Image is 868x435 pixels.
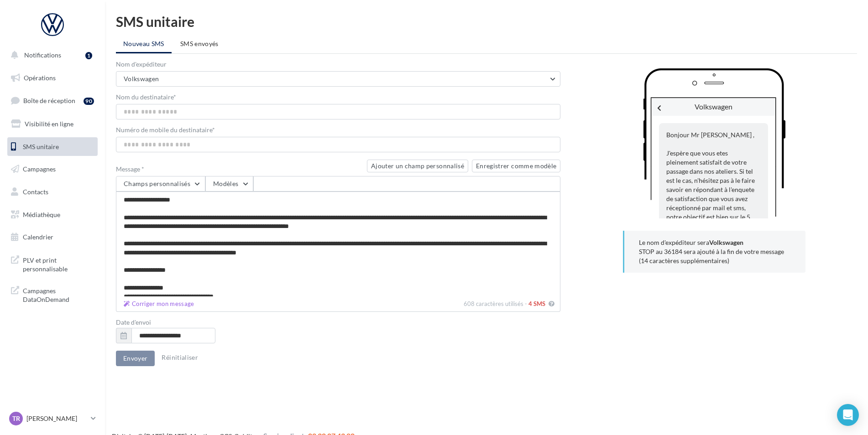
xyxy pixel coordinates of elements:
a: PLV et print personnalisable [5,250,99,277]
button: Ajouter un champ personnalisé [367,160,468,172]
span: SMS envoyés [180,40,219,47]
a: Boîte de réception90 [5,91,99,110]
span: Visibilité en ligne [25,120,73,128]
label: Numéro de mobile du destinataire [116,127,560,133]
div: Bonjour Mr [PERSON_NAME] , J'espère que vous etes pleinement satisfait de votre passage dans nos ... [659,123,768,393]
p: [PERSON_NAME] [26,414,87,423]
button: Volkswagen [116,71,560,87]
span: Campagnes [23,165,56,173]
label: Nom d'expéditeur [116,61,560,67]
div: SMS unitaire [116,15,857,28]
span: 4 SMS [528,300,545,307]
button: Réinitialiser [158,352,202,363]
label: Message * [116,166,363,172]
div: 1 [85,52,92,59]
button: Champs personnalisés [116,176,205,192]
span: Campagnes DataOnDemand [23,285,94,304]
p: Le nom d'expéditeur sera STOP au 36184 sera ajouté à la fin de votre message (14 caractères suppl... [639,238,791,265]
a: Campagnes DataOnDemand [5,281,99,308]
a: TR [PERSON_NAME] [7,410,98,427]
a: Campagnes [5,160,99,179]
b: Volkswagen [709,238,743,246]
span: Volkswagen [124,75,159,83]
label: Nom du destinataire [116,94,560,100]
button: Modèles [205,176,253,192]
button: Enregistrer comme modèle [472,160,560,172]
a: SMS unitaire [5,137,99,156]
a: Contacts [5,182,99,202]
span: Boîte de réception [23,97,75,104]
span: Calendrier [23,233,53,241]
span: Opérations [24,74,56,82]
a: Médiathèque [5,205,99,224]
a: Opérations [5,68,99,88]
span: Volkswagen [695,102,732,111]
div: Open Intercom Messenger [837,404,859,426]
div: 90 [84,98,94,105]
button: Notifications 1 [5,46,96,65]
span: 608 caractères utilisés - [464,300,527,307]
span: PLV et print personnalisable [23,254,94,274]
span: SMS unitaire [23,142,59,150]
span: Médiathèque [23,211,60,218]
span: Contacts [23,188,48,196]
button: Corriger mon message 608 caractères utilisés - 4 SMS [547,298,556,310]
button: 608 caractères utilisés - 4 SMS [120,298,198,310]
button: Envoyer [116,351,155,366]
label: Date d'envoi [116,319,560,326]
a: Visibilité en ligne [5,114,99,134]
span: Notifications [24,51,61,59]
a: Calendrier [5,228,99,247]
span: TR [12,414,20,423]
